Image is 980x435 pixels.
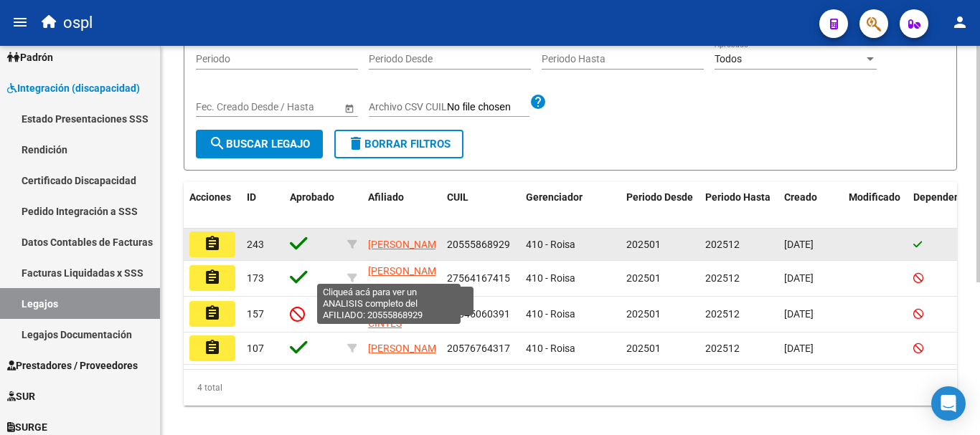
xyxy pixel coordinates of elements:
[526,239,575,250] span: 410 - Roisa
[189,191,231,203] span: Acciones
[447,272,510,284] span: 27564167415
[247,343,264,354] span: 107
[784,272,814,284] span: [DATE]
[209,135,226,152] mat-icon: search
[447,239,510,250] span: 20555868929
[369,101,447,113] span: Archivo CSV CUIL
[784,343,814,354] span: [DATE]
[778,182,843,229] datatable-header-cell: Creado
[441,182,520,229] datatable-header-cell: CUIL
[447,191,468,203] span: CUIL
[241,182,284,229] datatable-header-cell: ID
[7,80,140,96] span: Integración (discapacidad)
[931,386,966,421] div: Open Intercom Messenger
[626,239,661,250] span: 202501
[63,7,93,39] span: ospl
[209,138,310,150] span: Buscar Legajo
[253,101,323,113] input: End date
[715,53,742,64] span: Todos
[362,182,441,229] datatable-header-cell: Afiliado
[526,308,575,320] span: 410 - Roisa
[447,308,510,320] span: 27545060391
[526,191,583,203] span: Gerenciador
[368,265,445,293] span: [PERSON_NAME] More
[334,130,463,158] button: Borrar Filtros
[626,343,661,354] span: 202501
[204,269,221,286] mat-icon: assignment
[196,130,323,158] button: Buscar Legajo
[368,191,404,203] span: Afiliado
[290,191,334,203] span: Aprobado
[11,14,29,31] mat-icon: menu
[705,272,740,284] span: 202512
[247,272,264,284] span: 173
[705,308,740,320] span: 202512
[843,182,908,229] datatable-header-cell: Modificado
[247,239,264,250] span: 243
[699,182,778,229] datatable-header-cell: Periodo Hasta
[247,191,256,203] span: ID
[347,138,451,150] span: Borrar Filtros
[196,101,240,113] input: Start date
[784,191,817,203] span: Creado
[184,370,957,406] div: 4 total
[447,101,529,114] input: Archivo CSV CUIL
[7,388,35,404] span: SUR
[705,191,771,203] span: Periodo Hasta
[341,100,357,115] button: Open calendar
[284,182,341,229] datatable-header-cell: Aprobado
[526,343,575,354] span: 410 - Roisa
[204,339,221,356] mat-icon: assignment
[247,308,264,320] span: 157
[626,191,693,203] span: Periodo Desde
[204,305,221,322] mat-icon: assignment
[347,135,364,152] mat-icon: delete
[447,343,510,354] span: 20576764317
[7,419,47,435] span: SURGE
[951,14,969,31] mat-icon: person
[705,343,740,354] span: 202512
[705,239,740,250] span: 202512
[520,182,621,229] datatable-header-cell: Gerenciador
[626,272,661,284] span: 202501
[784,308,814,320] span: [DATE]
[529,93,547,110] mat-icon: help
[784,239,814,250] span: [DATE]
[526,272,575,284] span: 410 - Roisa
[626,308,661,320] span: 202501
[368,301,445,345] span: MONTENEGRO CINTES [PERSON_NAME]
[7,358,138,373] span: Prestadores / Proveedores
[621,182,699,229] datatable-header-cell: Periodo Desde
[204,235,221,252] mat-icon: assignment
[368,343,445,354] span: [PERSON_NAME]
[913,191,974,203] span: Dependencia
[849,191,900,203] span: Modificado
[184,182,241,229] datatable-header-cell: Acciones
[368,239,445,250] span: [PERSON_NAME]
[7,49,53,65] span: Padrón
